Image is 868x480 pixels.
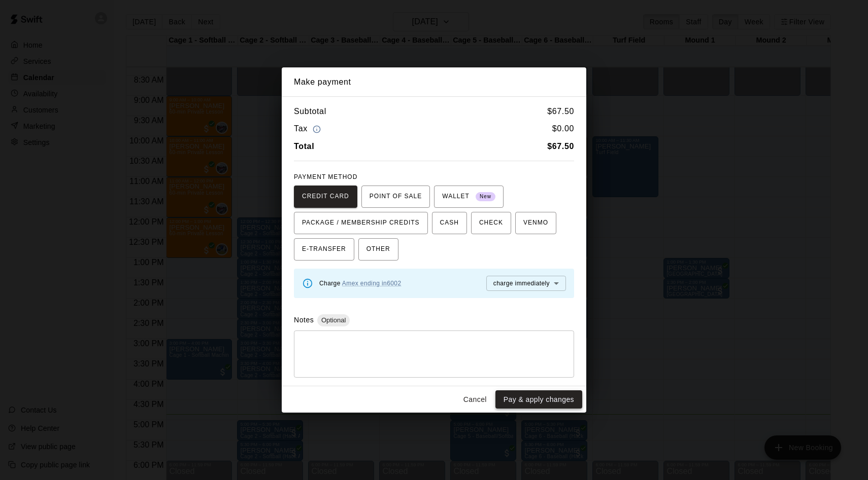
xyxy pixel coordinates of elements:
button: Cancel [459,390,491,409]
span: E-TRANSFER [302,241,346,257]
h6: Subtotal [294,105,326,118]
button: OTHER [358,238,398,261]
button: VENMO [515,212,556,234]
label: Notes [294,316,314,324]
h6: $ 67.50 [547,105,574,118]
button: CHECK [471,212,511,234]
span: VENMO [523,215,548,231]
span: POINT OF SALE [370,189,422,205]
span: New [476,190,495,204]
button: POINT OF SALE [361,186,430,208]
span: charge immediately [493,280,550,287]
button: Pay & apply changes [495,390,582,409]
span: CHECK [479,215,503,231]
span: OTHER [366,241,390,257]
span: CASH [440,215,459,231]
button: CASH [432,212,467,234]
button: CREDIT CARD [294,186,357,208]
button: E-TRANSFER [294,238,354,261]
a: Amex ending in 6002 [342,280,402,287]
h2: Make payment [282,67,586,97]
span: Optional [317,316,350,324]
button: PACKAGE / MEMBERSHIP CREDITS [294,212,428,234]
h6: Tax [294,122,323,136]
span: CREDIT CARD [302,189,349,205]
b: Total [294,142,314,151]
span: PAYMENT METHOD [294,173,357,180]
span: WALLET [442,189,495,205]
span: Charge [319,280,401,287]
h6: $ 0.00 [552,122,574,136]
span: PACKAGE / MEMBERSHIP CREDITS [302,215,420,231]
b: $ 67.50 [547,142,574,151]
button: WALLET New [434,186,504,208]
